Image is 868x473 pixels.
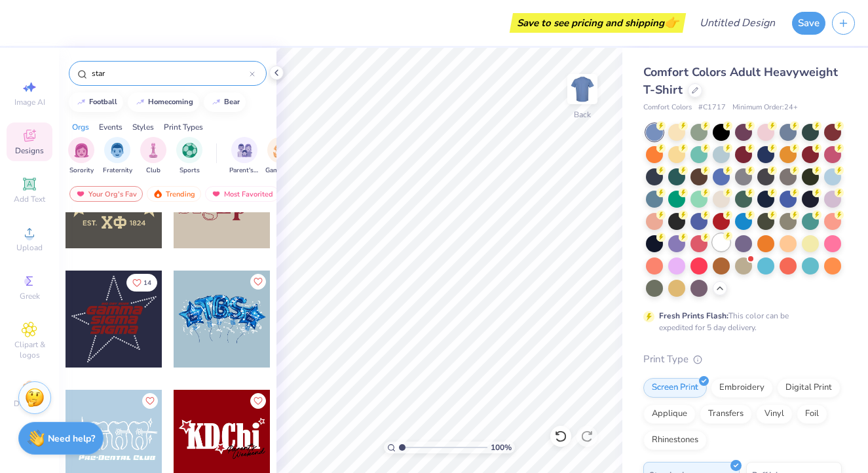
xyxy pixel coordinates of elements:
span: Comfort Colors [643,102,692,113]
button: filter button [140,137,166,176]
div: Vinyl [756,404,793,424]
span: Game Day [265,166,295,176]
img: trending.gif [153,189,163,199]
span: Minimum Order: 24 + [732,102,798,113]
strong: Fresh Prints Flash: [659,311,728,321]
div: Rhinestones [643,430,707,450]
strong: Need help? [48,432,95,445]
span: Designs [15,145,44,156]
div: This color can be expedited for 5 day delivery. [659,310,820,333]
img: Fraternity Image [110,143,124,158]
div: filter for Sports [176,137,202,176]
div: Events [99,121,123,133]
span: Parent's Weekend [229,166,259,176]
img: most_fav.gif [211,189,221,199]
button: Like [250,274,266,290]
span: 14 [143,280,151,286]
img: most_fav.gif [75,189,86,199]
div: Applique [643,404,696,424]
img: Sports Image [182,143,197,158]
span: Club [146,166,160,176]
div: Styles [132,121,154,133]
div: Back [574,109,591,121]
div: Screen Print [643,378,707,398]
button: filter button [265,137,295,176]
button: Like [142,393,158,409]
div: Orgs [72,121,89,133]
div: Transfers [700,404,752,424]
input: Untitled Design [689,10,785,36]
img: Parent's Weekend Image [237,143,252,158]
div: filter for Fraternity [103,137,132,176]
button: bear [204,92,246,112]
span: Sports [179,166,200,176]
img: Game Day Image [273,143,288,158]
span: Sorority [69,166,94,176]
button: Like [126,274,157,292]
span: Comfort Colors Adult Heavyweight T-Shirt [643,64,838,98]
span: Upload [16,242,43,253]
div: football [89,98,117,105]
span: Clipart & logos [7,339,52,360]
img: trend_line.gif [76,98,86,106]
div: filter for Sorority [68,137,94,176]
img: Sorority Image [74,143,89,158]
span: Add Text [14,194,45,204]
span: Greek [20,291,40,301]
img: trend_line.gif [211,98,221,106]
span: Fraternity [103,166,132,176]
span: # C1717 [698,102,726,113]
div: Foil [797,404,827,424]
button: filter button [103,137,132,176]
img: Club Image [146,143,160,158]
button: filter button [176,137,202,176]
div: Most Favorited [205,186,279,202]
span: Decorate [14,398,45,409]
div: homecoming [148,98,193,105]
div: filter for Club [140,137,166,176]
div: filter for Parent's Weekend [229,137,259,176]
div: Save to see pricing and shipping [513,13,683,33]
img: Back [569,76,595,102]
button: football [69,92,123,112]
div: Digital Print [777,378,840,398]
div: filter for Game Day [265,137,295,176]
button: Save [792,12,825,35]
span: Image AI [14,97,45,107]
div: Your Org's Fav [69,186,143,202]
div: Embroidery [711,378,773,398]
div: Print Types [164,121,203,133]
button: filter button [68,137,94,176]
div: Trending [147,186,201,202]
input: Try "Alpha" [90,67,250,80]
button: Like [250,393,266,409]
button: homecoming [128,92,199,112]
div: bear [224,98,240,105]
span: 👉 [664,14,679,30]
img: trend_line.gif [135,98,145,106]
span: 100 % [491,442,512,453]
div: Print Type [643,352,842,367]
button: filter button [229,137,259,176]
